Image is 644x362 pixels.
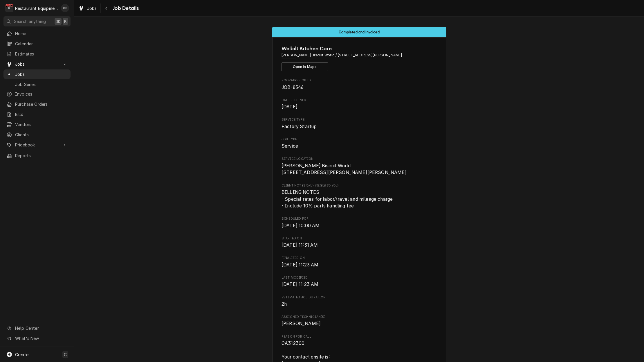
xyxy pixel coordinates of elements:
div: Last Modified [282,275,437,288]
div: Date Received [282,98,437,110]
span: Purchase Orders [15,101,68,107]
span: Job Type [282,143,437,150]
a: Estimates [3,49,71,59]
span: Vendors [15,121,68,128]
span: (Only Visible to You) [306,184,338,187]
div: Service Location [282,157,437,176]
div: Started On [282,236,437,249]
span: [object Object] [282,189,437,209]
span: Client Notes [282,183,437,188]
span: [DATE] 11:31 AM [282,242,318,248]
span: Roopairs Job ID [282,78,437,83]
div: Service Type [282,117,437,130]
span: Last Modified [282,281,437,288]
button: Open in Maps [282,62,328,71]
span: Started On [282,236,437,241]
span: Reports [15,153,68,159]
a: Invoices [3,89,71,99]
span: Date Received [282,98,437,103]
span: C [64,352,67,358]
a: Go to Jobs [3,59,71,69]
div: Job Type [282,137,437,150]
span: Roopairs Job ID [282,84,437,91]
span: Jobs [87,5,97,11]
button: Navigate back [102,3,111,13]
a: Go to Pricebook [3,140,71,150]
a: Clients [3,130,71,139]
span: Estimates [15,51,68,57]
span: Jobs [15,61,59,67]
span: Calendar [15,41,68,47]
span: Last Modified [282,275,437,280]
span: [PERSON_NAME] [282,321,321,326]
span: Jobs [15,71,68,77]
span: Service Location [282,162,437,176]
div: Restaurant Equipment Diagnostics's Avatar [5,4,13,12]
span: Name [282,45,437,53]
span: Estimated Job Duration [282,295,437,300]
div: Gary Beaver's Avatar [61,4,69,12]
span: [DATE] [282,104,297,110]
span: Job Series [15,81,68,87]
span: Invoices [15,91,68,97]
div: Assigned Technician(s) [282,315,437,327]
div: Finalized On [282,256,437,268]
a: Reports [3,151,71,160]
span: Job Type [282,137,437,142]
span: Scheduled For [282,222,437,229]
a: Calendar [3,39,71,49]
span: JOB-8546 [282,85,304,90]
a: Purchase Orders [3,99,71,109]
span: Job Details [111,4,139,12]
span: What's New [15,335,67,341]
div: Restaurant Equipment Diagnostics [15,5,58,11]
div: Client Information [282,45,437,71]
span: Address [282,53,437,58]
span: Assigned Technician(s) [282,320,437,327]
a: Bills [3,110,71,119]
div: Roopairs Job ID [282,78,437,91]
span: ⌘ [56,18,60,24]
div: Status [272,27,446,37]
span: K [64,18,67,24]
span: Date Received [282,103,437,110]
span: Pricebook [15,142,59,148]
div: Estimated Job Duration [282,295,437,308]
span: Clients [15,132,68,138]
a: Jobs [3,69,71,79]
button: Search anything⌘K [3,16,71,26]
span: Search anything [14,18,46,24]
div: R [5,4,13,12]
span: Service [282,143,298,149]
span: Finalized On [282,256,437,260]
a: Job Series [3,80,71,89]
span: Scheduled For [282,216,437,221]
span: Factory Startup [282,124,317,129]
span: BILLING NOTES - Special rates for labor/travel and mileage charge - Include 10% parts handling fee [282,189,393,209]
span: 2h [282,301,287,307]
span: Assigned Technician(s) [282,315,437,319]
a: Vendors [3,120,71,129]
div: GB [61,4,69,12]
div: Scheduled For [282,216,437,229]
span: [DATE] 11:23 AM [282,262,318,268]
a: Go to What's New [3,334,71,343]
span: Bills [15,111,68,117]
div: [object Object] [282,183,437,209]
span: [DATE] 10:00 AM [282,223,320,228]
span: Service Type [282,117,437,122]
span: Home [15,31,68,37]
a: Go to Help Center [3,323,71,333]
span: Estimated Job Duration [282,301,437,308]
span: [DATE] 11:23 AM [282,282,318,287]
span: Completed and Invoiced [339,30,380,34]
a: Home [3,29,71,38]
span: Started On [282,242,437,249]
span: Service Type [282,123,437,130]
a: Jobs [76,3,99,13]
span: Help Center [15,325,67,331]
span: Finalized On [282,261,437,268]
span: Reason For Call [282,334,437,339]
span: Service Location [282,157,437,161]
span: [PERSON_NAME] Biscuit World [STREET_ADDRESS][PERSON_NAME][PERSON_NAME] [282,163,407,175]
